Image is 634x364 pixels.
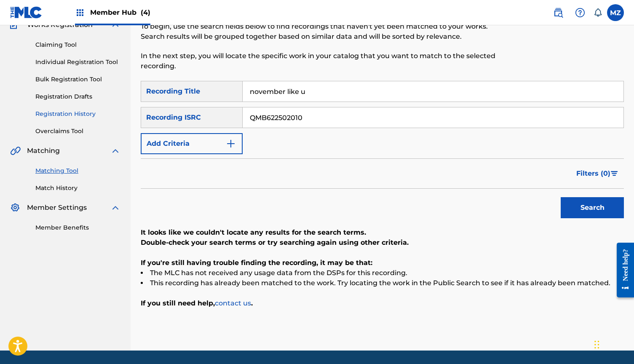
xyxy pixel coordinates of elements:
[141,133,243,154] button: Add Criteria
[35,184,120,193] a: Match History
[561,197,624,218] button: Search
[75,8,85,18] img: Top Rightsholders
[576,169,610,179] span: Filters ( 0 )
[610,236,634,305] iframe: Resource Center
[35,223,120,232] a: Member Benefits
[594,332,599,357] div: Drag
[572,4,589,21] div: Help
[594,8,602,17] div: Notifications
[215,299,251,307] a: contact us
[35,40,120,49] a: Claiming Tool
[607,4,624,21] div: User Menu
[35,92,120,101] a: Registration Drafts
[550,4,567,21] a: Public Search
[141,81,624,222] form: Search Form
[575,8,585,18] img: help
[10,146,21,156] img: Matching
[141,298,624,308] p: If you still need help, .
[141,238,624,248] p: Double-check your search terms or try searching again using other criteria.
[571,163,624,184] button: Filters (0)
[35,75,120,84] a: Bulk Registration Tool
[10,6,43,19] img: MLC Logo
[141,51,513,71] p: In the next step, you will locate the specific work in your catalog that you want to match to the...
[592,324,634,364] iframe: Chat Widget
[553,8,563,18] img: search
[27,203,87,213] span: Member Settings
[90,8,150,17] span: Member Hub
[35,166,120,175] a: Matching Tool
[35,58,120,67] a: Individual Registration Tool
[110,203,120,213] img: expand
[110,146,120,156] img: expand
[141,8,150,16] span: (4)
[611,171,618,176] img: filter
[141,258,624,268] p: If you're still having trouble finding the recording, it may be that:
[141,268,624,278] li: The MLC has not received any usage data from the DSPs for this recording.
[141,278,624,288] li: This recording has already been matched to the work. Try locating the work in the Public Search t...
[35,127,120,136] a: Overclaims Tool
[27,146,60,156] span: Matching
[141,227,624,238] p: It looks like we couldn't locate any results for the search terms.
[10,203,20,213] img: Member Settings
[226,139,236,149] img: 9d2ae6d4665cec9f34b9.svg
[35,110,120,118] a: Registration History
[141,21,513,42] p: To begin, use the search fields below to find recordings that haven't yet been matched to your wo...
